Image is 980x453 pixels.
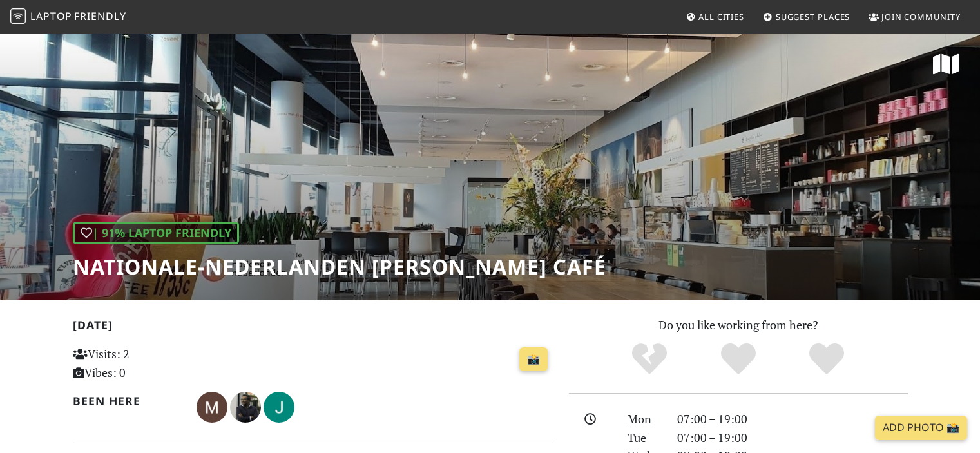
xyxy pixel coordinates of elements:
[197,398,230,414] span: Margot Ridderikhoff
[881,11,961,23] span: Join Community
[620,410,669,429] div: Mon
[197,392,227,423] img: 3228-margot.jpg
[230,392,261,423] img: 2242-arthur.jpg
[758,5,856,28] a: Suggest Places
[230,398,264,414] span: Arthur Augustijn
[698,11,744,23] span: All Cities
[264,398,294,414] span: Jillian Jing
[264,392,294,423] img: 1488-jillian.jpg
[73,222,239,244] div: | 91% Laptop Friendly
[73,345,223,382] p: Visits: 2 Vibes: 0
[620,429,669,447] div: Tue
[863,5,966,28] a: Join Community
[10,6,126,28] a: LaptopFriendly LaptopFriendly
[776,11,850,23] span: Suggest Places
[669,429,916,447] div: 07:00 – 19:00
[605,342,694,377] div: No
[73,394,182,408] h2: Been here
[73,255,606,279] h1: Nationale-Nederlanden [PERSON_NAME] Café
[73,318,553,337] h2: [DATE]
[519,347,548,372] a: 📸
[74,9,126,23] span: Friendly
[694,342,783,377] div: Yes
[669,410,916,429] div: 07:00 – 19:00
[875,416,967,440] a: Add Photo 📸
[569,316,908,334] p: Do you like working from here?
[782,342,871,377] div: Definitely!
[680,5,749,28] a: All Cities
[10,8,26,24] img: LaptopFriendly
[30,9,72,23] span: Laptop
